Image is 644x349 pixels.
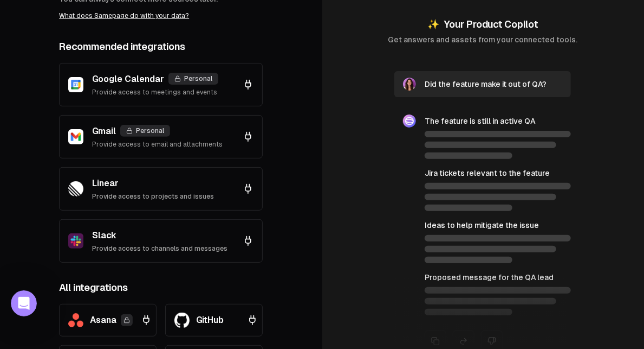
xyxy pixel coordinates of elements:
[92,126,116,136] span: Gmail
[120,125,170,137] div: Personal
[92,192,214,201] p: Provide access to projects and issues
[59,115,263,158] button: GmailGmailPersonalProvide access to email and attachments
[92,229,227,242] p: Slack
[425,272,571,283] h4: Proposed message for the QA lead
[59,39,263,54] h2: Recommended integrations
[59,167,263,211] button: LinearLinearProvide access to projects and issues
[165,304,263,337] button: GitHubGitHub
[92,88,218,97] p: Provide access to meetings and events
[388,17,578,32] h2: Your Product Copilot
[68,181,83,196] img: Linear
[425,79,547,90] span: Did the feature make it out of QA?
[59,12,189,20] a: What does Samepage do with your data?
[68,233,83,249] img: Slack
[68,77,83,92] img: Google Calendar
[11,290,37,316] iframe: Intercom live chat
[427,18,439,30] span: ✨
[92,74,164,84] span: Google Calendar
[425,116,571,126] h4: The feature is still in active QA
[68,129,83,144] img: Gmail
[388,34,578,45] p: Get answers and assets from your connected tools.
[196,314,224,327] span: GitHub
[59,304,157,337] button: AsanaAsana
[425,220,571,231] h4: Ideas to help mitigate the issue
[92,244,227,253] p: Provide access to channels and messages
[92,177,214,190] p: Linear
[68,313,83,327] img: Asana
[174,313,190,327] img: GitHub
[168,73,218,85] div: Personal
[403,115,416,128] img: Samepage orb
[425,168,571,179] h4: Jira tickets relevant to the feature
[59,219,263,263] button: SlackSlackProvide access to channels and messages
[90,314,116,327] span: Asana
[92,140,223,149] p: Provide access to email and attachments
[59,280,263,295] h2: All integrations
[403,78,416,91] img: User avatar
[59,63,263,106] button: Google CalendarGoogle CalendarPersonalProvide access to meetings and events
